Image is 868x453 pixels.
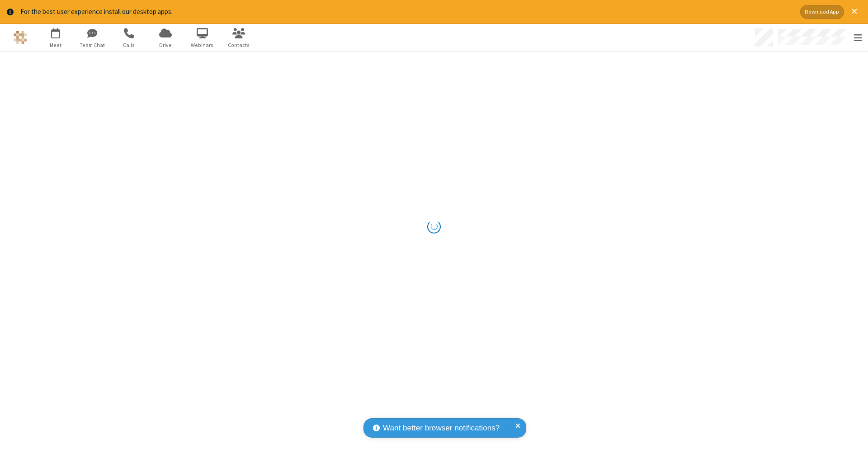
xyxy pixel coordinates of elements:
[185,41,219,49] span: Webinars
[800,5,844,19] button: Download App
[14,31,27,44] img: QA Selenium DO NOT DELETE OR CHANGE
[222,41,256,49] span: Contacts
[20,7,793,17] div: For the best user experience install our desktop apps.
[383,422,500,434] span: Want better browser notifications?
[149,41,183,49] span: Drive
[847,5,861,19] button: Close alert
[112,41,146,49] span: Calls
[39,41,73,49] span: Meet
[75,41,109,49] span: Team Chat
